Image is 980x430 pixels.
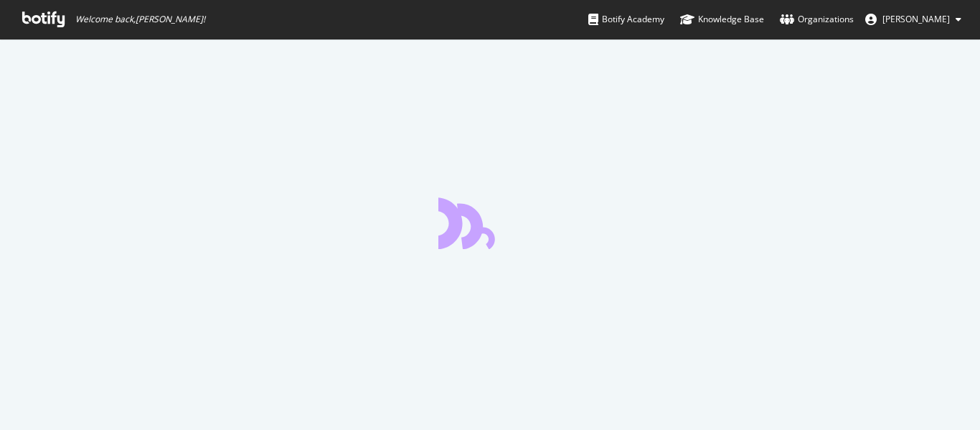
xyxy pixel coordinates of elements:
[882,13,950,25] span: Rahul Tiwari
[75,14,205,25] span: Welcome back, [PERSON_NAME] !
[854,8,973,31] button: [PERSON_NAME]
[588,12,664,27] div: Botify Academy
[438,197,542,249] div: animation
[780,12,854,27] div: Organizations
[680,12,764,27] div: Knowledge Base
